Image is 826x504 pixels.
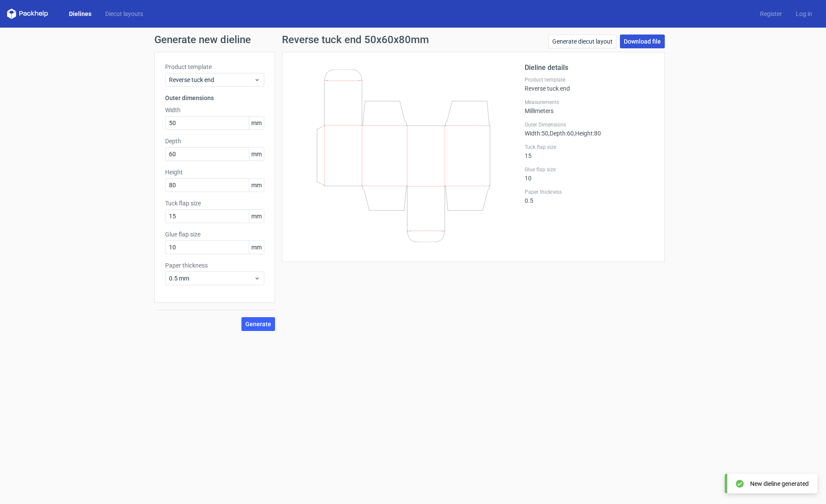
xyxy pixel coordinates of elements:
span: Width : 50 [525,130,548,137]
span: mm [249,148,264,161]
div: Reverse tuck end [525,76,654,92]
span: mm [249,210,264,223]
div: 10 [525,166,654,182]
button: Generate [241,317,275,331]
h1: Generate new dieline [154,35,672,45]
div: 15 [525,144,654,159]
label: Glue flap size [165,230,264,239]
div: Millimeters [525,99,654,114]
label: Width [165,106,264,114]
span: mm [249,117,264,129]
label: Height [165,168,264,176]
span: 0.5 mm [169,274,254,283]
label: Product template [525,76,654,83]
a: Diecut layouts [98,9,150,18]
label: Outer Dimensions [525,121,654,128]
span: Reverse tuck end [169,76,254,84]
div: 0.5 [525,189,654,204]
a: Dielines [62,9,98,18]
a: Register [753,9,789,18]
h3: Outer dimensions [165,94,264,102]
span: Generate [245,321,271,327]
h1: Reverse tuck end 50x60x80mm [282,35,429,45]
label: Paper thickness [525,189,654,195]
label: Glue flap size [525,166,654,173]
a: Generate diecut layout [548,35,616,48]
a: Download file [620,35,665,48]
div: New dieline generated [750,479,809,488]
label: Product template [165,63,264,71]
span: , Height : 80 [574,130,601,137]
label: Tuck flap size [525,144,654,151]
span: mm [249,241,264,254]
label: Tuck flap size [165,199,264,208]
span: mm [249,179,264,192]
span: , Depth : 60 [548,130,574,137]
label: Paper thickness [165,261,264,270]
label: Depth [165,137,264,145]
h2: Dieline details [525,63,654,73]
label: Measurements [525,99,654,106]
a: Log in [789,9,819,18]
